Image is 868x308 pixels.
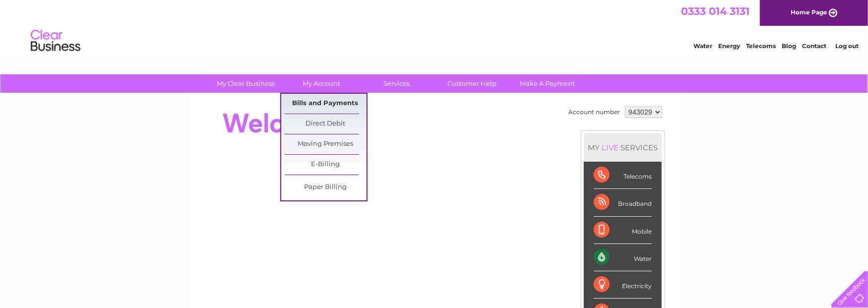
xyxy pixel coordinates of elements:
div: Mobile [594,217,652,244]
a: Paper Billing [285,178,367,197]
a: Services [356,74,438,93]
a: Customer Help [432,74,513,93]
div: Clear Business is a trading name of Verastar Limited (registered in [GEOGRAPHIC_DATA] No. 3667643... [200,5,669,48]
a: Water [693,42,712,50]
td: Account number [566,104,622,121]
a: Direct Debit [285,114,367,134]
a: My Account [281,74,363,93]
a: Moving Premises [285,134,367,154]
div: MY SERVICES [584,133,662,162]
div: Telecoms [594,162,652,189]
a: Telecoms [746,42,776,50]
a: My Clear Business [205,74,287,93]
a: Energy [718,42,740,50]
a: Contact [802,42,826,50]
a: Make A Payment [507,74,589,93]
a: E-Billing [285,155,367,175]
a: Bills and Payments [285,94,367,114]
div: Electricity [594,271,652,299]
div: LIVE [600,143,620,152]
a: Log out [836,42,859,50]
div: Broadband [594,189,652,216]
a: Blog [782,42,796,50]
div: Water [594,244,652,271]
img: logo.png [30,26,81,56]
a: 0333 014 3131 [681,5,749,17]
